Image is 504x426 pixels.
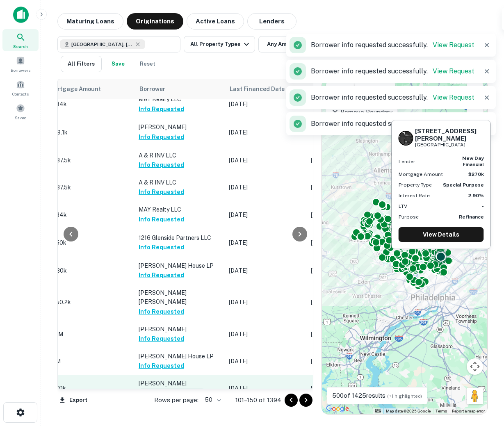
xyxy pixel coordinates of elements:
p: [DATE] [311,357,385,366]
th: Borrower [135,79,225,99]
span: [GEOGRAPHIC_DATA], [GEOGRAPHIC_DATA], [GEOGRAPHIC_DATA] [71,41,133,48]
p: $270k [48,384,130,393]
h6: [STREET_ADDRESS][PERSON_NAME] [415,128,484,142]
p: [DATE] [311,183,385,192]
p: [PERSON_NAME] [139,123,221,132]
span: Saved [15,114,27,121]
button: Info Requested [139,334,184,344]
button: Request Borrower Info [139,388,205,398]
img: capitalize-icon.png [13,7,29,23]
p: Lender [399,158,415,165]
p: [DATE] [229,384,303,393]
strong: $270k [468,171,484,177]
strong: 2.90% [468,193,484,198]
th: Last Financed Date [225,79,307,99]
span: Contacts [12,91,29,97]
div: 0 0 [322,79,487,414]
span: Last Financed Date [230,84,295,94]
p: [DATE] [229,156,303,165]
button: Keyboard shortcuts [375,409,381,412]
p: [PERSON_NAME] [PERSON_NAME] [139,288,221,306]
p: Interest Rate [399,192,430,199]
p: [GEOGRAPHIC_DATA] [415,141,484,149]
a: View Request [433,67,474,75]
a: Search [2,29,39,51]
p: [DATE] [311,210,385,219]
button: Save your search to get updates of matches that match your search criteria. [105,56,131,72]
span: (+1 highlighted) [387,394,422,399]
p: Borrower info requested successfully. [311,66,474,76]
button: Lenders [247,13,296,30]
button: Active Loans [187,13,244,30]
span: Borrower [139,84,165,94]
button: Info Requested [139,361,184,371]
p: $480k [48,266,130,275]
button: Maturing Loans [57,13,123,30]
p: Rows per page: [154,395,198,405]
p: [DATE] [311,156,385,165]
p: $119.1k [48,128,130,137]
img: Google [324,403,351,414]
strong: new day financial [462,155,484,167]
p: $350.2k [48,298,130,307]
p: MAY Realty LLC [139,95,221,104]
p: Borrower info requested successfully. [311,119,474,129]
p: A & R INV LLC [139,178,221,187]
a: Saved [2,100,39,123]
button: All Filters [61,56,102,72]
p: [DATE] [229,183,303,192]
span: Map data ©2025 Google [386,409,431,413]
button: Info Requested [139,160,184,170]
p: Mortgage Amount [399,171,443,178]
a: Borrowers [2,53,39,75]
a: View Request [433,41,474,49]
button: Map camera controls [467,358,483,375]
p: [PERSON_NAME] [139,379,221,388]
button: Reset [135,56,161,72]
span: Borrowers [11,67,30,73]
button: All Property Types [184,36,255,52]
p: 500 of 1425 results [332,391,422,401]
button: Any Amount [258,36,316,52]
button: Originations [127,13,183,30]
p: [DATE] [229,128,303,137]
p: Borrower info requested successfully. [311,40,474,50]
button: Info Requested [139,187,184,197]
p: [DATE] [229,100,303,109]
a: Open this area in Google Maps (opens a new window) [324,403,351,414]
p: $487.5k [48,183,130,192]
th: Mortgage Amount [44,79,135,99]
p: [DATE] [229,357,303,366]
button: Info Requested [139,214,184,224]
p: [DATE] [311,330,385,339]
button: Info Requested [139,270,184,280]
strong: Refinance [459,214,484,220]
p: LTV [399,203,407,210]
p: Borrower info requested successfully. [311,93,474,103]
p: $984k [48,100,130,109]
button: Info Requested [139,307,184,317]
div: Chat Widget [463,360,504,400]
p: [DATE] [229,298,303,307]
p: [DATE] [229,266,303,275]
button: Export [57,394,89,406]
p: $350k [48,238,130,247]
p: [DATE] [229,330,303,339]
p: [DATE] [229,210,303,219]
p: [DATE] [311,238,385,247]
p: [PERSON_NAME] [139,325,221,334]
a: Report a map error [452,409,485,413]
p: MAY Realty LLC [139,205,221,214]
button: Info Requested [139,242,184,252]
p: Property Type [399,181,432,189]
button: Go to previous page [285,394,298,407]
p: [DATE] [311,266,385,275]
strong: - [482,203,484,209]
a: Contacts [2,77,39,99]
p: 1216 Glenside Partners LLC [139,233,221,242]
a: View Details [399,227,484,242]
